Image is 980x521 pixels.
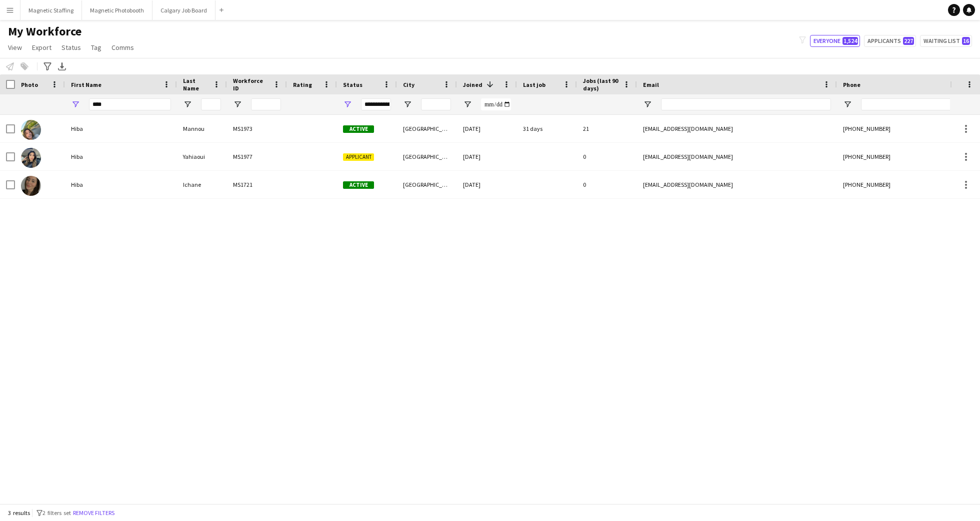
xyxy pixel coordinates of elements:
[577,115,637,142] div: 21
[637,115,837,142] div: [EMAIL_ADDRESS][DOMAIN_NAME]
[397,171,457,198] div: [GEOGRAPHIC_DATA]
[864,35,916,47] button: Applicants227
[343,125,374,133] span: Active
[457,143,517,170] div: [DATE]
[89,98,171,110] input: First Name Filter Input
[481,98,511,110] input: Joined Filter Input
[183,77,209,92] span: Last Name
[637,171,837,198] div: [EMAIL_ADDRESS][DOMAIN_NAME]
[343,100,352,109] button: Open Filter Menu
[403,81,414,88] span: City
[61,43,81,52] span: Status
[421,98,451,110] input: City Filter Input
[177,115,227,142] div: Mannou
[251,98,281,110] input: Workforce ID Filter Input
[8,24,81,39] span: My Workforce
[227,115,287,142] div: MS1973
[4,41,26,54] a: View
[111,43,134,52] span: Comms
[57,41,85,54] a: Status
[463,81,482,88] span: Joined
[842,37,858,45] span: 1,524
[21,148,41,168] img: Hiba Yahiaoui
[107,41,138,54] a: Comms
[661,98,831,110] input: Email Filter Input
[837,115,965,142] div: [PHONE_NUMBER]
[403,100,412,109] button: Open Filter Menu
[843,100,852,109] button: Open Filter Menu
[920,35,972,47] button: Waiting list16
[82,0,152,20] button: Magnetic Photobooth
[577,143,637,170] div: 0
[152,0,215,20] button: Calgary Job Board
[637,143,837,170] div: [EMAIL_ADDRESS][DOMAIN_NAME]
[343,153,374,161] span: Applicant
[183,100,192,109] button: Open Filter Menu
[962,37,970,45] span: 16
[71,100,80,109] button: Open Filter Menu
[293,81,312,88] span: Rating
[227,171,287,198] div: MS1721
[71,508,116,519] button: Remove filters
[583,77,619,92] span: Jobs (last 90 days)
[861,98,959,110] input: Phone Filter Input
[463,100,472,109] button: Open Filter Menu
[177,171,227,198] div: Ichane
[643,100,652,109] button: Open Filter Menu
[91,43,101,52] span: Tag
[42,509,71,517] span: 2 filters set
[21,81,38,88] span: Photo
[523,81,545,88] span: Last job
[837,171,965,198] div: [PHONE_NUMBER]
[21,176,41,196] img: Hiba Ichane
[8,43,22,52] span: View
[20,0,82,20] button: Magnetic Staffing
[65,171,177,198] div: Hiba
[177,143,227,170] div: Yahiaoui
[397,115,457,142] div: [GEOGRAPHIC_DATA]
[227,143,287,170] div: MS1977
[643,81,659,88] span: Email
[28,41,55,54] a: Export
[233,100,242,109] button: Open Filter Menu
[201,98,221,110] input: Last Name Filter Input
[810,35,860,47] button: Everyone1,524
[21,120,41,140] img: Hiba Mannou
[71,81,101,88] span: First Name
[32,43,51,52] span: Export
[397,143,457,170] div: [GEOGRAPHIC_DATA]
[577,171,637,198] div: 0
[343,181,374,189] span: Active
[517,115,577,142] div: 31 days
[56,60,68,72] app-action-btn: Export XLSX
[457,115,517,142] div: [DATE]
[41,60,53,72] app-action-btn: Advanced filters
[65,143,177,170] div: Hiba
[903,37,914,45] span: 227
[837,143,965,170] div: [PHONE_NUMBER]
[343,81,362,88] span: Status
[87,41,105,54] a: Tag
[233,77,269,92] span: Workforce ID
[843,81,860,88] span: Phone
[457,171,517,198] div: [DATE]
[65,115,177,142] div: Hiba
